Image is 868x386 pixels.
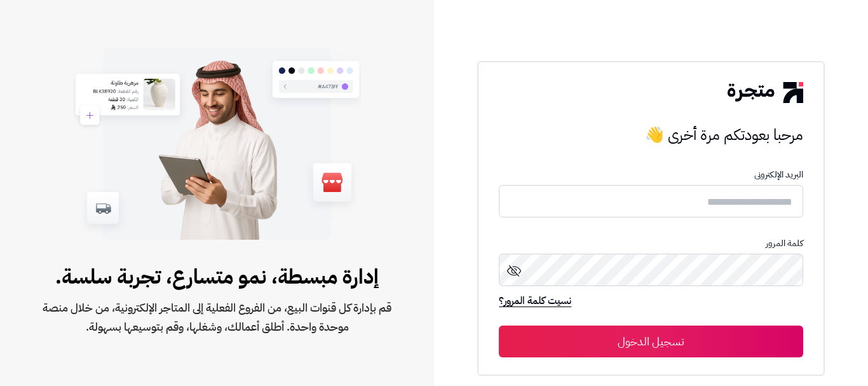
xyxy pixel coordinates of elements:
[499,238,803,249] p: كلمة المرور
[41,298,393,336] span: قم بإدارة كل قنوات البيع، من الفروع الفعلية إلى المتاجر الإلكترونية، من خلال منصة موحدة واحدة. أط...
[499,326,803,357] button: تسجيل الدخول
[41,261,393,292] span: إدارة مبسطة، نمو متسارع، تجربة سلسة.
[499,170,803,180] p: البريد الإلكترونى
[499,122,803,148] h3: مرحبا بعودتكم مرة أخرى 👋
[499,293,571,311] a: نسيت كلمة المرور؟
[728,82,803,102] img: logo-2.png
